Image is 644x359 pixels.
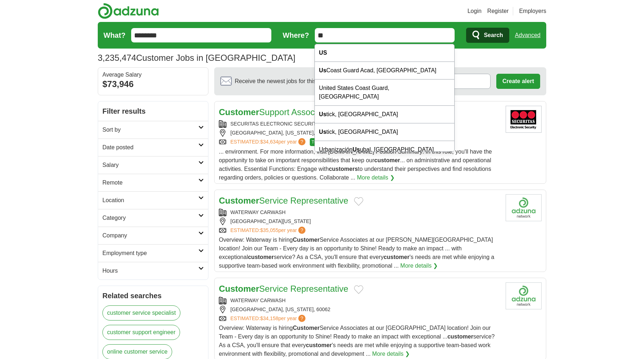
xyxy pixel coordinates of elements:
[519,7,546,15] a: Employers
[102,126,198,134] h2: Sort by
[306,342,332,348] strong: customer
[315,141,454,159] div: Urbanización ubal, [GEOGRAPHIC_DATA]
[219,107,328,117] a: CustomerSupport Associate
[102,267,198,275] h2: Hours
[487,7,509,15] a: Register
[260,139,279,145] span: $34,634
[319,50,327,56] strong: US
[248,254,274,260] strong: customer
[506,194,542,221] img: Company logo
[230,227,307,234] a: ESTIMATED:$35,055per year?
[219,237,494,269] span: Overview: Waterway is hiring Service Associates at our [PERSON_NAME][GEOGRAPHIC_DATA] location! J...
[468,7,482,15] a: Login
[298,227,305,234] span: ?
[319,111,326,117] strong: Us
[372,350,410,358] a: More details ❯
[484,28,503,42] span: Search
[219,149,492,181] span: ... environment. For more information, visit [DOMAIN_NAME] Position Summary: In this role, you'll...
[319,67,326,73] strong: Us
[98,138,208,156] a: Date posted
[102,161,198,169] h2: Salary
[98,174,208,191] a: Remote
[310,138,338,146] span: TOP MATCH
[354,197,363,206] button: Add to favorite jobs
[219,297,500,304] div: WATERWAY CARWASH
[283,30,309,41] label: Where?
[102,178,198,187] h2: Remote
[219,129,500,137] div: [GEOGRAPHIC_DATA], [US_STATE], 68511
[102,78,204,91] div: $73,946
[102,72,204,78] div: Average Salary
[315,62,454,79] div: Coast Guard Acad, [GEOGRAPHIC_DATA]
[98,227,208,244] a: Company
[102,143,198,152] h2: Date posted
[219,284,348,294] a: CustomerService Representative
[102,305,180,321] a: customer service specialist
[447,333,473,340] strong: customer
[260,227,279,233] span: $35,055
[219,196,259,205] strong: Customer
[98,3,159,19] img: Adzuna logo
[293,237,320,243] strong: Customer
[354,285,363,294] button: Add to favorite jobs
[98,244,208,262] a: Employment type
[102,325,180,340] a: customer support engineer
[329,166,358,172] strong: customers
[315,79,454,106] div: United States Coast Guard, [GEOGRAPHIC_DATA]
[102,196,198,205] h2: Location
[98,156,208,174] a: Salary
[219,218,500,225] div: [GEOGRAPHIC_DATA][US_STATE]
[319,129,326,135] strong: Us
[400,262,438,270] a: More details ❯
[219,325,494,357] span: Overview: Waterway is hiring Service Associates at our [GEOGRAPHIC_DATA] location! Join our Team ...
[374,157,400,163] strong: customer
[315,106,454,123] div: tick, [GEOGRAPHIC_DATA]
[298,138,305,145] span: ?
[98,101,208,121] h2: Filter results
[235,77,358,86] span: Receive the newest jobs for this search :
[466,28,509,43] button: Search
[219,107,259,117] strong: Customer
[496,74,540,89] button: Create alert
[515,28,540,42] a: Advanced
[298,315,305,322] span: ?
[219,209,500,216] div: WATERWAY CARWASH
[98,191,208,209] a: Location
[230,121,319,127] a: SECURITAS ELECTRONIC SECURITY
[383,254,409,260] strong: customer
[219,284,259,294] strong: Customer
[98,51,136,64] span: 3,235,474
[98,121,208,138] a: Sort by
[230,315,307,322] a: ESTIMATED:$34,158per year?
[230,138,307,146] a: ESTIMATED:$34,634per year?
[357,173,395,182] a: More details ❯
[98,209,208,227] a: Category
[219,306,500,313] div: [GEOGRAPHIC_DATA], [US_STATE], 60062
[260,315,279,321] span: $34,158
[315,123,454,141] div: tick, [GEOGRAPHIC_DATA]
[103,30,125,41] label: What?
[102,214,198,222] h2: Category
[102,231,198,240] h2: Company
[102,249,198,258] h2: Employment type
[353,146,360,153] strong: Us
[98,53,295,63] h1: Customer Jobs in [GEOGRAPHIC_DATA]
[506,106,542,133] img: Securitas Electronic Security logo
[102,290,204,301] h2: Related searches
[506,282,542,309] img: Company logo
[98,262,208,280] a: Hours
[219,196,348,205] a: CustomerService Representative
[293,325,320,331] strong: Customer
